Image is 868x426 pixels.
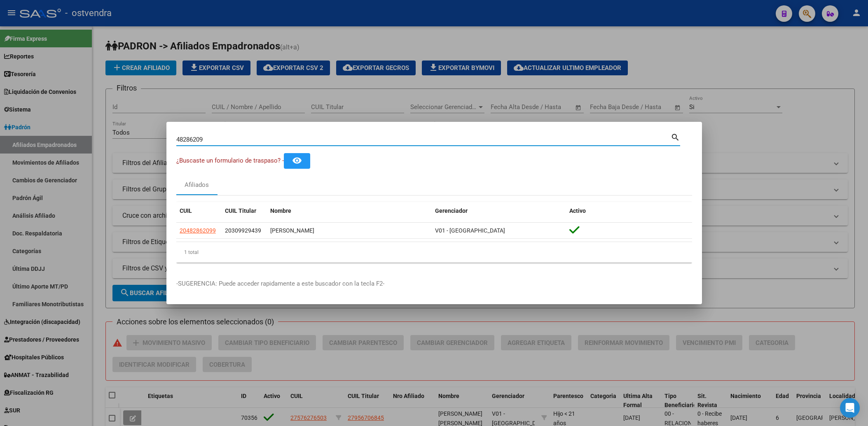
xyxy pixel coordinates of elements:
[270,207,291,214] span: Nombre
[840,398,860,418] div: Open Intercom Messenger
[185,180,209,190] div: Afiliados
[432,202,566,220] datatable-header-cell: Gerenciador
[292,156,302,165] mat-icon: remove_red_eye
[222,202,267,220] datatable-header-cell: CUIL Titular
[180,207,192,214] span: CUIL
[270,226,428,235] div: [PERSON_NAME]
[671,132,680,142] mat-icon: search
[566,202,692,220] datatable-header-cell: Activo
[176,242,692,263] div: 1 total
[176,157,284,164] span: ¿Buscaste un formulario de traspaso? -
[176,279,692,289] p: -SUGERENCIA: Puede acceder rapidamente a este buscador con la tecla F2-
[435,227,505,234] span: V01 - [GEOGRAPHIC_DATA]
[180,227,216,234] span: 20482862099
[225,207,256,214] span: CUIL Titular
[176,202,222,220] datatable-header-cell: CUIL
[267,202,432,220] datatable-header-cell: Nombre
[569,207,586,214] span: Activo
[225,227,261,234] span: 20309929439
[435,207,468,214] span: Gerenciador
